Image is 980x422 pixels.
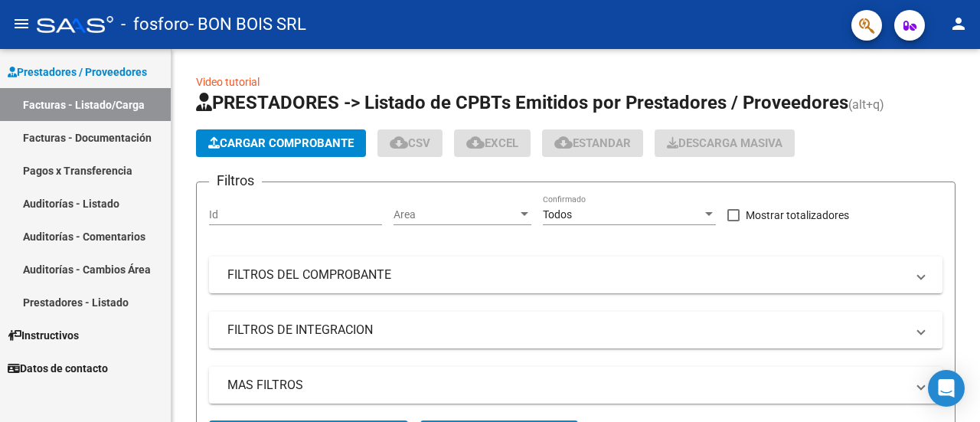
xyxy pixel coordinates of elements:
span: Estandar [554,136,631,150]
mat-panel-title: FILTROS DE INTEGRACION [227,322,906,339]
span: Todos [543,208,572,221]
span: Datos de contacto [8,360,108,377]
span: PRESTADORES -> Listado de CPBTs Emitidos por Prestadores / Proveedores [196,92,848,113]
span: Area [394,208,518,221]
button: CSV [377,129,443,157]
mat-icon: cloud_download [554,133,573,152]
mat-icon: person [949,15,968,33]
span: EXCEL [466,136,518,150]
span: Cargar Comprobante [208,136,354,150]
span: CSV [390,136,430,150]
span: (alt+q) [848,97,884,112]
span: Mostrar totalizadores [746,206,849,224]
span: - BON BOIS SRL [189,8,306,41]
mat-panel-title: MAS FILTROS [227,377,906,394]
span: Instructivos [8,327,79,344]
span: - fosforo [121,8,189,41]
app-download-masive: Descarga masiva de comprobantes (adjuntos) [655,129,795,157]
mat-icon: cloud_download [466,133,485,152]
mat-icon: cloud_download [390,133,408,152]
mat-expansion-panel-header: FILTROS DE INTEGRACION [209,312,942,348]
button: Descarga Masiva [655,129,795,157]
span: Prestadores / Proveedores [8,64,147,80]
h3: Filtros [209,170,262,191]
div: Open Intercom Messenger [928,370,965,407]
a: Video tutorial [196,76,260,88]
span: Descarga Masiva [667,136,782,150]
button: Estandar [542,129,643,157]
button: EXCEL [454,129,531,157]
button: Cargar Comprobante [196,129,366,157]
mat-expansion-panel-header: FILTROS DEL COMPROBANTE [209,257,942,293]
mat-expansion-panel-header: MAS FILTROS [209,367,942,404]
mat-icon: menu [12,15,31,33]
mat-panel-title: FILTROS DEL COMPROBANTE [227,267,906,283]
